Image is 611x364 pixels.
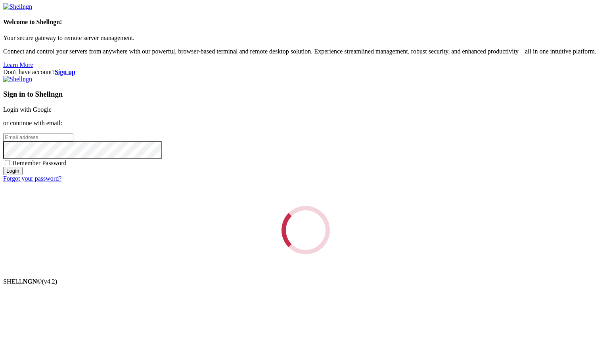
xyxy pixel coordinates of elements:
[23,278,37,285] b: NGN
[55,69,75,75] a: Sign up
[3,34,608,42] p: Your secure gateway to remote server management.
[3,19,608,26] h4: Welcome to Shellngn!
[5,160,10,165] input: Remember Password
[282,206,330,254] div: Loading...
[3,120,608,127] p: or continue with email:
[3,61,33,68] a: Learn More
[3,69,608,76] div: Don't have account?
[3,3,32,10] img: Shellngn
[3,106,52,113] a: Login with Google
[3,167,23,175] input: Login
[3,278,57,285] span: SHELL ©
[3,90,608,99] h3: Sign in to Shellngn
[3,48,608,55] p: Connect and control your servers from anywhere with our powerful, browser-based terminal and remo...
[3,133,73,141] input: Email address
[3,175,61,182] a: Forgot your password?
[42,278,57,285] span: 4.2.0
[3,76,32,83] img: Shellngn
[13,160,67,166] span: Remember Password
